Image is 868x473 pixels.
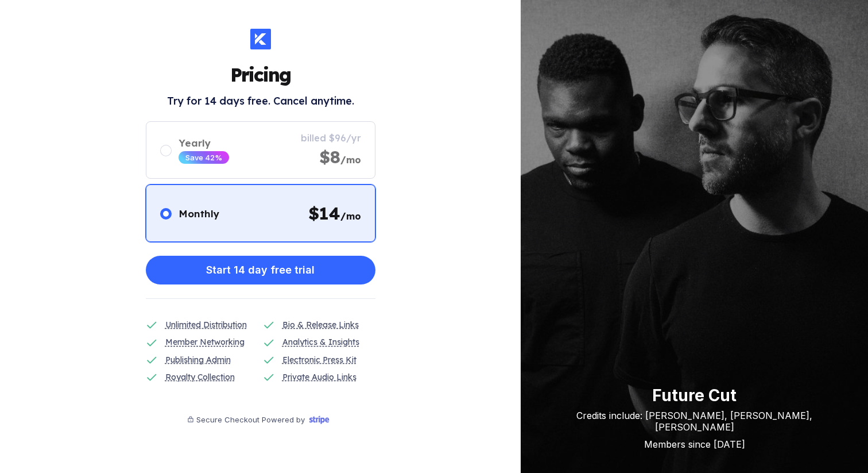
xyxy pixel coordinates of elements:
[206,259,315,282] div: Start 14 day free trial
[167,94,354,107] h2: Try for 14 days free. Cancel anytime.
[282,371,356,383] div: Private Audio Links
[179,207,219,220] div: Monthly
[282,353,356,366] div: Electronic Press Kit
[340,154,361,166] span: /mo
[301,132,361,144] div: billed $96/yr
[282,318,359,331] div: Bio & Release Links
[340,210,361,222] span: /mo
[282,336,359,348] div: Analytics & Insights
[319,146,361,168] div: $8
[230,63,290,86] h1: Pricing
[544,386,845,405] div: Future Cut
[165,336,245,348] div: Member Networking
[165,371,235,383] div: Royalty Collection
[165,318,247,331] div: Unlimited Distribution
[196,415,305,424] div: Secure Checkout Powered by
[165,353,231,366] div: Publishing Admin
[308,202,361,224] div: $ 14
[179,137,229,149] div: Yearly
[185,153,222,162] div: Save 42%
[544,439,845,450] div: Members since [DATE]
[146,256,375,284] button: Start 14 day free trial
[544,410,845,433] div: Credits include: [PERSON_NAME], [PERSON_NAME], [PERSON_NAME]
